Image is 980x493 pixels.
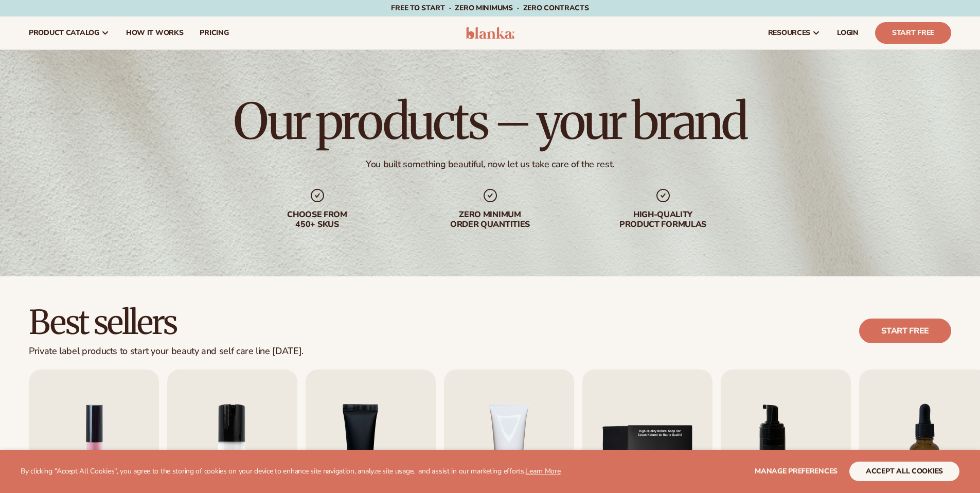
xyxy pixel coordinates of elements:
[525,466,560,476] a: Learn More
[760,16,829,49] a: resources
[768,29,810,37] span: resources
[829,16,867,49] a: LOGIN
[366,159,614,170] div: You built something beautiful, now let us take care of the rest.
[849,462,959,481] button: accept all cookies
[466,27,514,39] img: logo
[191,16,237,49] a: pricing
[837,29,859,37] span: LOGIN
[424,210,556,230] div: Zero minimum order quantities
[29,346,304,357] div: Private label products to start your beauty and self care line [DATE].
[29,305,304,340] h2: Best sellers
[126,29,184,37] span: How It Works
[21,16,118,49] a: product catalog
[252,210,383,230] div: Choose from 450+ Skus
[859,319,951,343] a: Start free
[234,97,746,146] h1: Our products – your brand
[755,466,838,476] span: Manage preferences
[200,29,228,37] span: pricing
[391,3,589,13] span: Free to start · ZERO minimums · ZERO contracts
[755,462,838,481] button: Manage preferences
[21,467,561,476] p: By clicking "Accept All Cookies", you agree to the storing of cookies on your device to enhance s...
[118,16,192,49] a: How It Works
[875,22,951,44] a: Start Free
[29,29,99,37] span: product catalog
[597,210,729,230] div: High-quality product formulas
